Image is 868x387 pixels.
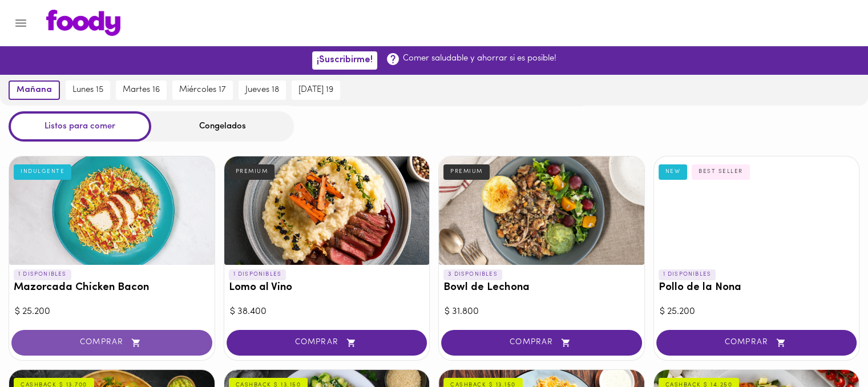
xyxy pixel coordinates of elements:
div: Congelados [151,111,294,142]
button: jueves 18 [239,80,286,100]
span: COMPRAR [455,338,628,348]
p: 1 DISPONIBLES [229,269,286,280]
button: mañana [9,80,60,100]
span: COMPRAR [241,338,413,348]
iframe: Messagebird Livechat Widget [802,321,857,376]
div: Bowl de Lechona [439,156,644,265]
div: $ 25.200 [660,305,854,319]
p: 1 DISPONIBLES [659,269,716,280]
button: Menu [7,9,35,37]
div: Mazorcada Chicken Bacon [9,156,215,265]
span: lunes 15 [72,85,103,95]
div: NEW [659,164,688,179]
h3: Mazorcada Chicken Bacon [14,282,210,294]
button: martes 16 [116,80,167,100]
div: INDULGENTE [14,164,71,179]
button: COMPRAR [11,330,212,356]
button: COMPRAR [227,330,427,356]
span: COMPRAR [26,338,198,348]
div: $ 25.200 [15,305,209,319]
img: logo.png [46,10,120,36]
p: 1 DISPONIBLES [14,269,71,280]
div: BEST SELLER [692,164,750,179]
span: ¡Suscribirme! [317,55,373,66]
span: [DATE] 19 [298,85,333,95]
div: Listos para comer [9,111,151,142]
span: miércoles 17 [179,85,226,95]
p: 3 DISPONIBLES [443,269,502,280]
h3: Lomo al Vino [229,282,425,294]
h3: Pollo de la Nona [659,282,855,294]
p: Comer saludable y ahorrar si es posible! [403,53,556,64]
span: martes 16 [123,85,160,95]
div: PREMIUM [443,164,490,179]
h3: Bowl de Lechona [443,282,640,294]
button: lunes 15 [66,80,110,100]
div: Lomo al Vino [224,156,430,265]
div: Pollo de la Nona [654,156,859,265]
div: PREMIUM [229,164,275,179]
button: COMPRAR [441,330,642,356]
button: ¡Suscribirme! [312,51,377,69]
span: mañana [17,85,52,95]
button: COMPRAR [656,330,857,356]
span: jueves 18 [245,85,279,95]
button: miércoles 17 [172,80,233,100]
button: [DATE] 19 [292,80,340,100]
div: $ 38.400 [230,305,424,319]
span: COMPRAR [671,338,843,348]
div: $ 31.800 [445,305,639,319]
